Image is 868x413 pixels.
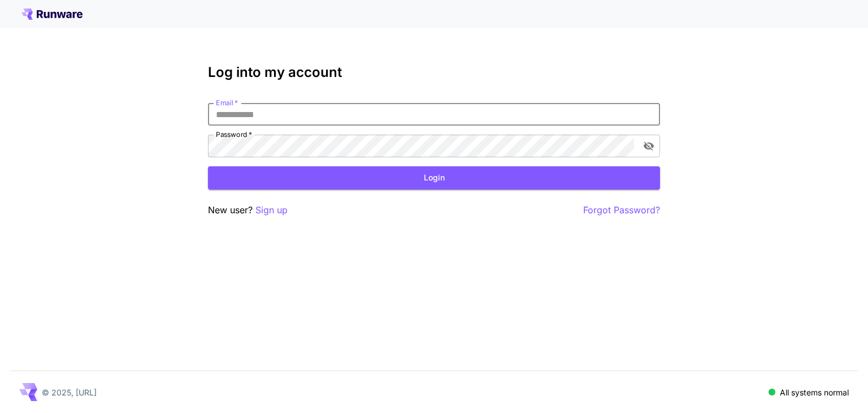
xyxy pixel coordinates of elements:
label: Password [216,130,252,139]
button: Forgot Password? [583,203,660,217]
p: New user? [208,203,288,217]
button: Sign up [255,203,288,217]
p: © 2025, [URL] [42,386,97,398]
label: Email [216,98,238,107]
p: All systems normal [780,386,849,398]
h3: Log into my account [208,64,660,80]
button: toggle password visibility [639,136,659,156]
button: Login [208,166,660,190]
